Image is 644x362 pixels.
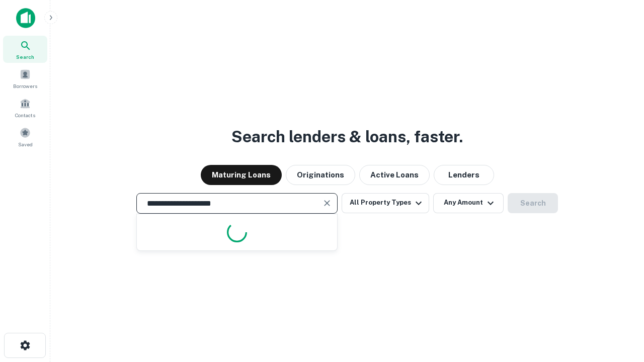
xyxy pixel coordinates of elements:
[434,165,494,185] button: Lenders
[3,94,47,121] a: Contacts
[16,53,34,61] span: Search
[231,125,463,149] h3: Search lenders & loans, faster.
[594,282,644,330] iframe: Chat Widget
[16,8,35,28] img: capitalize-icon.png
[13,82,37,90] span: Borrowers
[18,140,33,148] span: Saved
[286,165,355,185] button: Originations
[3,65,47,92] a: Borrowers
[320,196,334,210] button: Clear
[359,165,430,185] button: Active Loans
[433,193,504,213] button: Any Amount
[3,123,47,150] a: Saved
[342,193,429,213] button: All Property Types
[15,111,35,119] span: Contacts
[201,165,282,185] button: Maturing Loans
[3,36,47,63] a: Search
